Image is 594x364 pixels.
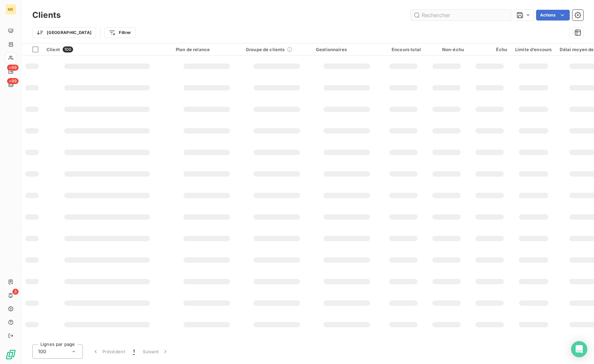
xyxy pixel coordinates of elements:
[32,27,96,38] button: [GEOGRAPHIC_DATA]
[571,341,587,357] div: Open Intercom Messenger
[5,4,16,15] div: ME
[515,47,552,52] div: Limite d’encours
[472,47,507,52] div: Échu
[7,65,19,71] span: +99
[7,78,19,84] span: +99
[46,47,60,52] span: Client
[32,9,61,21] h3: Clients
[5,79,16,90] a: +99
[129,344,139,359] button: 1
[5,66,16,77] a: +99
[88,344,129,359] button: Précédent
[411,10,512,21] input: Rechercher
[386,47,421,52] div: Encours total
[176,47,238,52] div: Plan de relance
[63,46,73,52] span: 100
[246,47,285,52] span: Groupe de clients
[38,348,46,355] span: 100
[104,27,135,38] button: Filtrer
[316,47,378,52] div: Gestionnaires
[12,289,19,295] span: 3
[536,10,570,21] button: Actions
[429,47,464,52] div: Non-échu
[133,348,135,355] span: 1
[139,344,173,359] button: Suivant
[5,349,16,360] img: Logo LeanPay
